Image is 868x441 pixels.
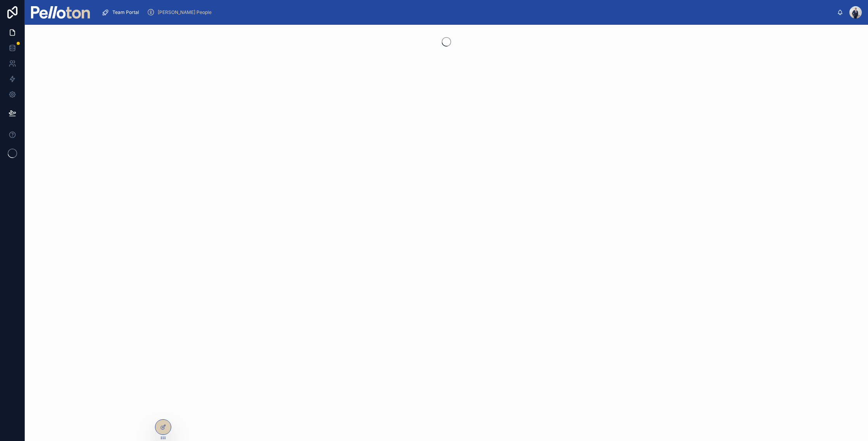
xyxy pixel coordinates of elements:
[99,5,145,19] a: Team Portal
[31,6,90,19] img: App logo
[145,5,217,19] a: [PERSON_NAME] People
[96,4,837,21] div: scrollable content
[158,9,212,15] span: [PERSON_NAME] People
[112,9,139,15] span: Team Portal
